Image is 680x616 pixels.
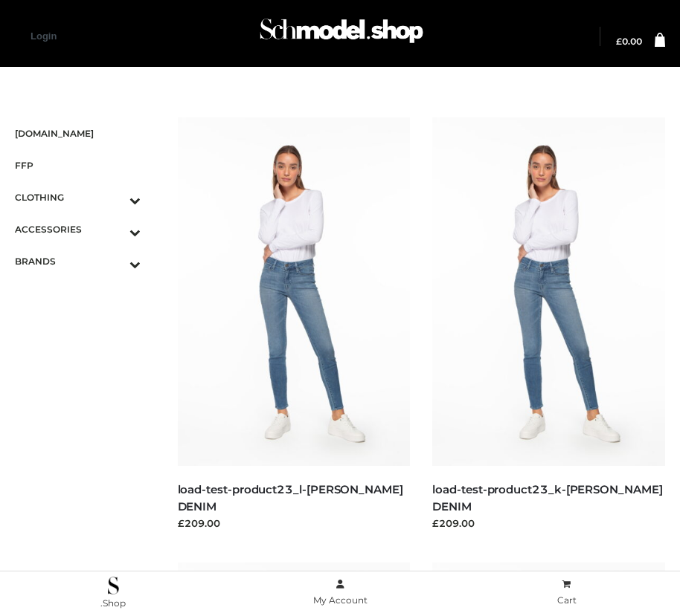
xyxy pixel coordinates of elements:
span: FFP [15,157,141,174]
span: ACCESSORIES [15,221,141,238]
span: £ [616,36,622,47]
a: Schmodel Admin 964 [253,13,427,61]
button: Toggle Submenu [89,213,141,245]
span: CLOTHING [15,189,141,206]
div: £209.00 [432,516,665,531]
a: My Account [227,576,454,609]
a: ACCESSORIESToggle Submenu [15,213,141,245]
button: Toggle Submenu [89,245,141,277]
a: FFP [15,149,141,181]
a: [DOMAIN_NAME] [15,117,141,149]
span: .Shop [100,597,126,609]
span: Cart [557,594,577,606]
a: load-test-product23_l-[PERSON_NAME] DENIM [178,482,403,513]
span: My Account [313,594,368,606]
a: £0.00 [616,37,642,46]
span: BRANDS [15,253,141,270]
img: .Shop [108,577,119,594]
a: CLOTHINGToggle Submenu [15,181,141,213]
button: Toggle Submenu [89,181,141,213]
a: BRANDSToggle Submenu [15,245,141,277]
img: Schmodel Admin 964 [256,8,427,61]
a: Cart [453,576,680,609]
div: £209.00 [178,516,411,531]
a: Login [31,30,57,42]
span: [DOMAIN_NAME] [15,125,141,142]
a: load-test-product23_k-[PERSON_NAME] DENIM [432,482,662,513]
bdi: 0.00 [616,36,642,47]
